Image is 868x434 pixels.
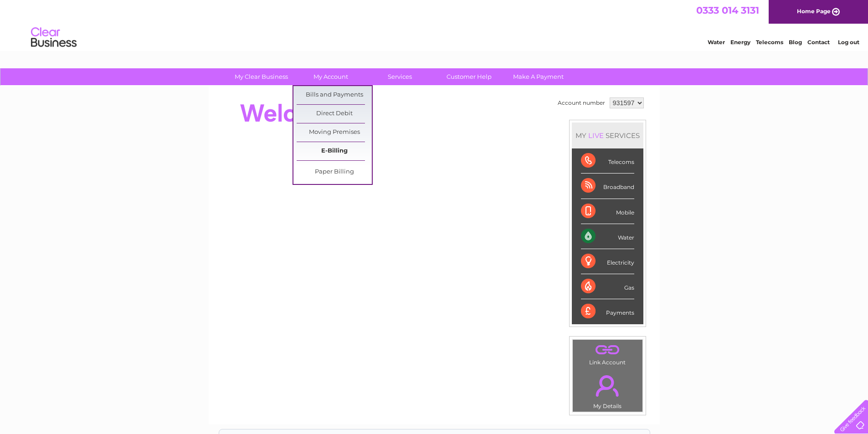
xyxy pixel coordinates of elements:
[581,249,634,274] div: Electricity
[730,39,750,46] a: Energy
[572,339,643,368] td: Link Account
[581,224,634,249] div: Water
[297,163,372,181] a: Paper Billing
[31,24,77,51] img: logo.png
[555,95,607,111] td: Account number
[362,68,437,85] a: Services
[581,174,634,199] div: Broadband
[572,368,643,412] td: My Details
[586,131,606,140] div: LIVE
[575,342,640,358] a: .
[219,5,650,44] div: Clear Business is a trading name of Verastar Limited (registered in [GEOGRAPHIC_DATA] No. 3667643...
[431,68,507,85] a: Customer Help
[501,68,576,85] a: Make A Payment
[581,199,634,224] div: Mobile
[581,274,634,299] div: Gas
[572,123,643,148] div: MY SERVICES
[581,299,634,324] div: Payments
[838,39,859,46] a: Log out
[293,68,368,85] a: My Account
[696,5,759,16] a: 0333 014 3131
[789,39,802,46] a: Blog
[756,39,783,46] a: Telecoms
[708,39,725,46] a: Water
[224,68,299,85] a: My Clear Business
[807,39,830,46] a: Contact
[297,142,372,160] a: E-Billing
[297,105,372,123] a: Direct Debit
[297,86,372,104] a: Bills and Payments
[575,370,640,402] a: .
[581,148,634,174] div: Telecoms
[297,123,372,142] a: Moving Premises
